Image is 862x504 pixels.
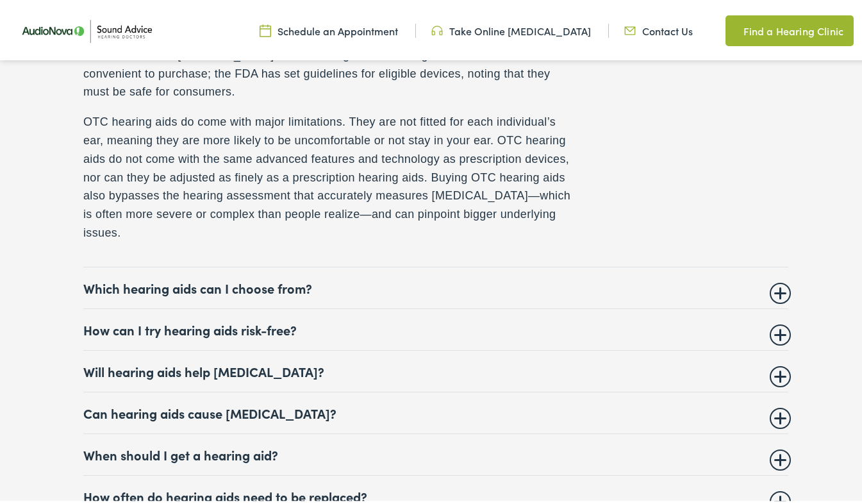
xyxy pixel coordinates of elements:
summary: How can I try hearing aids risk-free? [83,319,788,335]
a: Take Online [MEDICAL_DATA] [431,21,591,35]
img: Map pin icon in a unique green color, indicating location-related features or services. [725,21,737,36]
img: Calendar icon in a unique green color, symbolizing scheduling or date-related features. [260,21,271,35]
summary: How often do hearing aids need to be replaced? [83,486,788,501]
p: OTC hearing aids do come with major limitations. They are not fitted for each individual’s ear, m... [83,110,577,240]
a: Contact Us [624,21,693,35]
a: Find a Hearing Clinic [725,13,854,44]
img: Headphone icon in a unique green color, suggesting audio-related services or features. [431,21,443,35]
summary: Which hearing aids can I choose from? [83,278,788,293]
summary: Can hearing aids cause [MEDICAL_DATA]? [83,403,788,418]
a: Schedule an Appointment [260,21,398,35]
img: Icon representing mail communication in a unique green color, indicative of contact or communicat... [624,21,636,35]
summary: Will hearing aids help [MEDICAL_DATA]? [83,361,788,376]
summary: When should I get a hearing aid? [83,444,788,460]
